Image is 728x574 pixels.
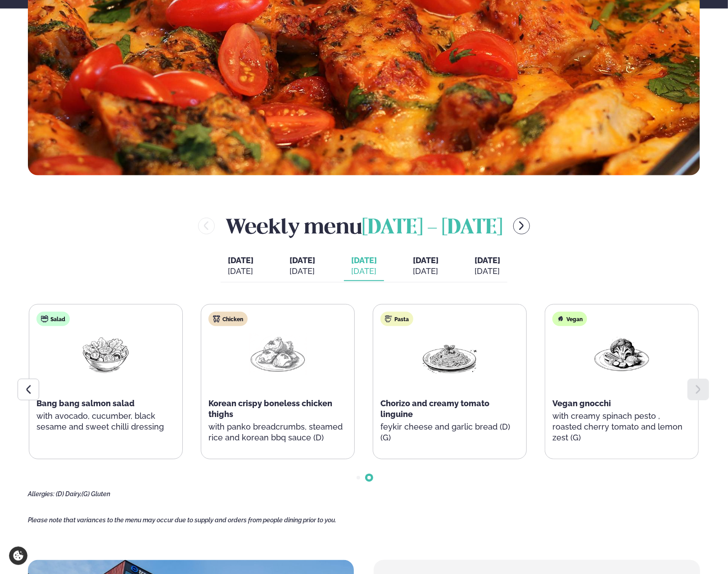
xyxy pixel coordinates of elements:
[552,312,587,326] div: Vegan
[552,399,611,408] span: Vegan gnocchi
[28,490,54,498] span: Allergies:
[467,251,507,281] button: [DATE] [DATE]
[198,218,215,234] button: menu-btn-left
[226,211,502,241] h2: Weekly menu
[513,218,530,234] button: menu-btn-right
[413,266,439,277] div: [DATE]
[475,266,500,277] div: [DATE]
[221,251,261,281] button: [DATE] [DATE]
[552,411,691,443] p: with creamy spinach pesto , roasted cherry tomato and lemon zest (G)
[81,490,110,498] span: (G) Gluten
[28,516,336,524] span: Please note that variances to the menu may occur due to supply and orders from people dining prio...
[357,476,360,480] span: Go to slide 1
[362,218,502,238] span: [DATE] - [DATE]
[421,333,479,375] img: Spagetti.png
[9,547,27,565] a: Cookie settings
[367,476,371,480] span: Go to slide 2
[289,266,315,277] div: [DATE]
[413,256,439,265] span: [DATE]
[56,490,81,498] span: (D) Dairy,
[36,312,70,326] div: Salad
[406,251,446,281] button: [DATE] [DATE]
[282,251,322,281] button: [DATE] [DATE]
[380,399,489,419] span: Chorizo and creamy tomato linguine
[36,399,135,408] span: Bang bang salmon salad
[385,315,392,323] img: pasta.svg
[557,315,564,323] img: Vegan.svg
[208,312,248,326] div: Chicken
[289,256,315,265] span: [DATE]
[213,315,220,323] img: chicken.svg
[351,255,377,266] span: [DATE]
[208,422,347,443] p: with panko breadcrumbs, steamed rice and korean bbq sauce (D)
[249,333,307,375] img: Chicken-thighs.png
[77,333,135,375] img: Salad.png
[475,256,500,265] span: [DATE]
[380,312,413,326] div: Pasta
[41,315,48,323] img: salad.svg
[208,399,332,419] span: Korean crispy boneless chicken thighs
[593,333,651,375] img: Vegan.png
[344,251,384,281] button: [DATE] [DATE]
[351,266,377,277] div: [DATE]
[228,256,253,265] span: [DATE]
[36,411,175,432] p: with avocado, cucumber, black sesame and sweet chilli dressing
[380,422,519,443] p: feykir cheese and garlic bread (D) (G)
[228,266,253,277] div: [DATE]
